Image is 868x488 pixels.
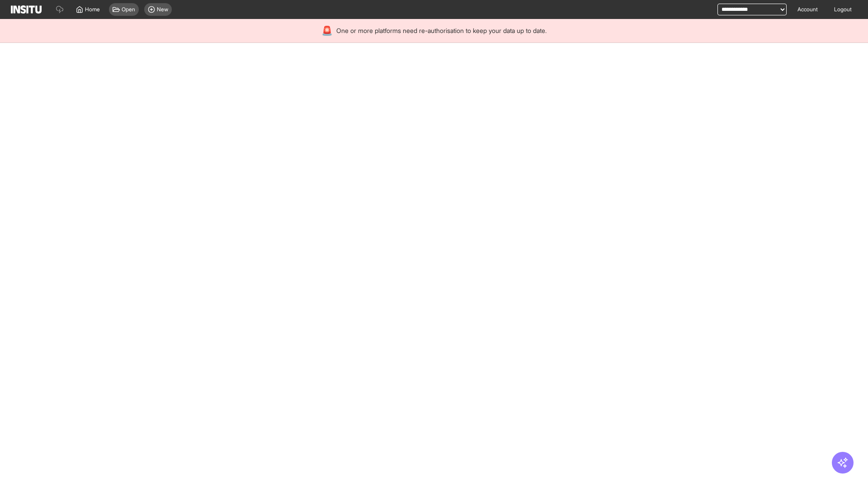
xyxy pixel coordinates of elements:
[157,6,168,13] span: New
[321,24,333,37] div: 🚨
[122,6,135,13] span: Open
[11,5,42,14] img: Logo
[85,6,100,13] span: Home
[336,26,547,35] span: One or more platforms need re-authorisation to keep your data up to date.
